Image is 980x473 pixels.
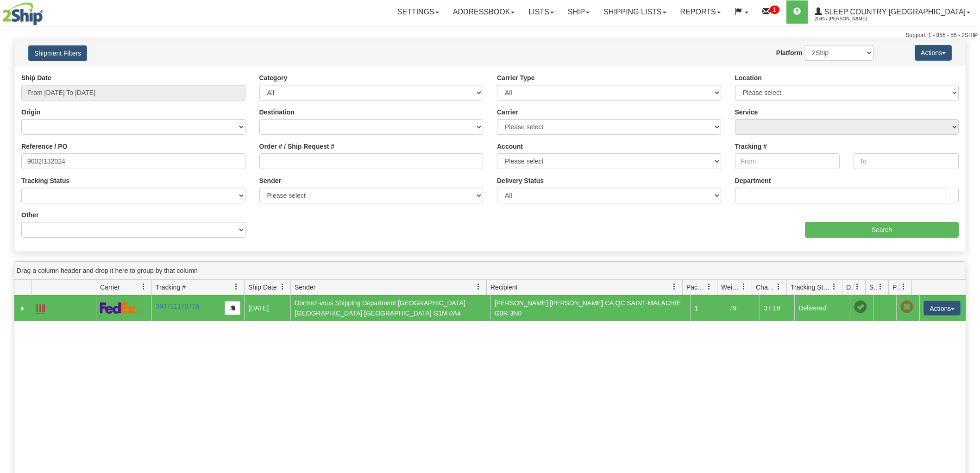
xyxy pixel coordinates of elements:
a: Shipping lists [597,0,673,24]
span: Pickup Not Assigned [900,301,913,314]
a: Settings [390,0,446,24]
a: Tracking Status filter column settings [826,279,842,295]
label: Carrier Type [497,73,534,82]
button: Copy to clipboard [225,301,240,315]
label: Other [21,210,38,220]
a: Recipient filter column settings [666,279,682,295]
a: Charge filter column settings [771,279,786,295]
label: Tracking Status [21,176,69,185]
span: Ship Date [248,283,276,292]
span: Recipient [490,283,517,292]
label: Platform [776,48,803,57]
td: 37.18 [760,295,794,321]
a: Carrier filter column settings [136,279,151,295]
label: Department [735,176,771,185]
iframe: chat widget [959,189,979,284]
span: On time [854,301,867,314]
span: Carrier [100,283,120,292]
span: Shipment Issues [869,283,877,292]
td: 79 [725,295,760,321]
a: Packages filter column settings [701,279,717,295]
label: Ship Date [21,73,51,82]
a: Ship [561,0,597,24]
a: Lists [521,0,560,24]
a: Sleep Country [GEOGRAPHIC_DATA] 2044 / [PERSON_NAME] [808,0,977,24]
td: [PERSON_NAME] [PERSON_NAME] CA QC SAINT-MALACHIE G0R 3N0 [490,295,691,321]
button: Actions [915,45,952,61]
img: 2 - FedEx Express® [100,302,140,314]
label: Order # / Ship Request # [259,142,335,151]
a: Addressbook [446,0,522,24]
td: Dormez-vous Shipping Department [GEOGRAPHIC_DATA] [GEOGRAPHIC_DATA] [GEOGRAPHIC_DATA] G1M 0A4 [290,295,490,321]
span: 2044 / [PERSON_NAME] [815,14,884,24]
a: 1 [755,0,786,24]
button: Shipment Filters [28,45,87,61]
input: From [735,153,840,169]
label: Service [735,107,758,117]
span: Weight [721,283,741,292]
label: Reference / PO [21,142,68,151]
input: To [854,153,959,169]
label: Location [735,73,762,82]
span: Tracking # [156,283,186,292]
div: Support: 1 - 855 - 55 - 2SHIP [2,32,978,39]
label: Sender [259,176,281,185]
td: [DATE] [244,295,290,321]
a: Weight filter column settings [736,279,752,295]
img: logo2044.jpg [2,2,43,25]
a: Label [36,300,45,315]
span: Charge [756,283,775,292]
label: Delivery Status [497,176,544,185]
label: Category [259,73,288,82]
a: Shipment Issues filter column settings [873,279,888,295]
div: grid grouping header [14,262,966,280]
a: 393711173776 [156,303,199,310]
a: Pickup Status filter column settings [896,279,911,295]
span: Delivery Status [846,283,854,292]
span: Packages [686,283,706,292]
label: Carrier [497,107,518,117]
label: Account [497,142,523,151]
label: Destination [259,107,295,117]
a: Delivery Status filter column settings [849,279,865,295]
span: Tracking Status [791,283,831,292]
td: Delivered [794,295,850,321]
label: Origin [21,107,40,117]
span: Sender [295,283,315,292]
a: Tracking # filter column settings [228,279,244,295]
label: Tracking # [735,142,767,151]
sup: 1 [770,6,779,14]
td: 1 [690,295,725,321]
a: Sender filter column settings [471,279,486,295]
input: Search [805,222,959,238]
span: Pickup Status [892,283,900,292]
a: Expand [18,304,27,313]
span: Sleep Country [GEOGRAPHIC_DATA] [822,8,966,16]
button: Actions [923,301,961,315]
a: Reports [673,0,728,24]
a: Ship Date filter column settings [275,279,290,295]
